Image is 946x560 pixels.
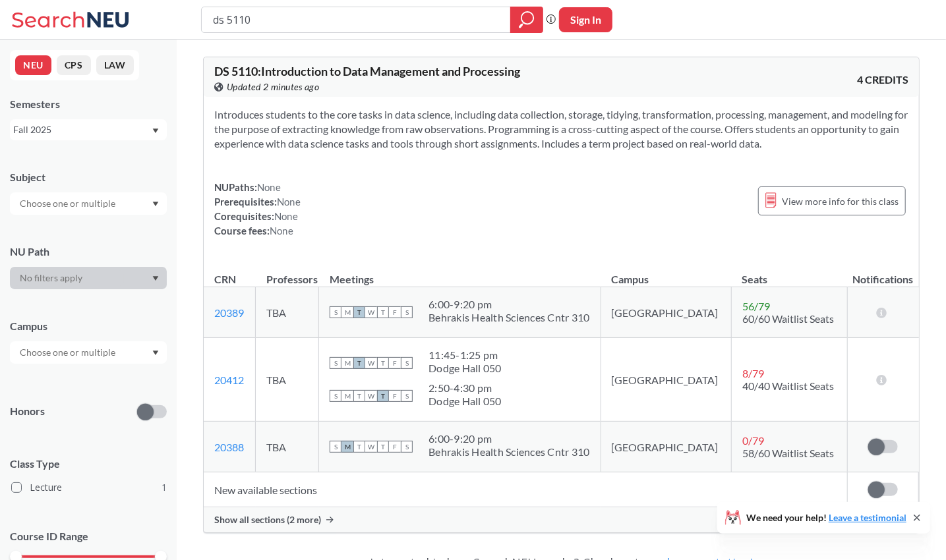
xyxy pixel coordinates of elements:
th: Campus [601,259,732,287]
label: Lecture [11,479,167,496]
span: M [341,390,353,402]
input: Choose one or multiple [13,196,124,211]
div: Behrakis Health Sciences Cntr 310 [429,311,589,324]
span: F [389,390,401,402]
div: 6:00 - 9:20 pm [429,432,589,445]
span: T [353,390,365,402]
input: Class, professor, course number, "phrase" [212,9,501,31]
svg: Dropdown arrow [152,202,159,207]
span: S [330,357,341,369]
div: 6:00 - 9:20 pm [429,298,589,311]
div: Dropdown arrow [10,341,167,364]
button: CPS [57,55,91,75]
a: 20388 [214,441,244,453]
span: None [270,225,293,237]
button: LAW [96,55,134,75]
div: 11:45 - 1:25 pm [429,349,502,362]
button: Sign In [559,7,612,32]
span: 40/40 Waitlist Seats [742,379,834,392]
th: Professors [256,259,319,287]
span: 60/60 Waitlist Seats [742,312,834,325]
span: S [401,306,413,318]
span: M [341,306,353,318]
span: DS 5110 : Introduction to Data Management and Processing [214,64,520,78]
span: T [353,306,365,318]
span: W [365,357,377,369]
span: F [389,306,401,318]
div: Behrakis Health Sciences Cntr 310 [429,445,589,459]
svg: magnifying glass [519,11,535,29]
span: M [341,441,353,453]
span: 8 / 79 [742,367,764,379]
div: Dropdown arrow [10,267,167,289]
span: W [365,306,377,318]
span: T [377,390,389,402]
section: Introduces students to the core tasks in data science, including data collection, storage, tidyin... [214,107,908,151]
td: [GEOGRAPHIC_DATA] [601,287,732,338]
span: 58/60 Waitlist Seats [742,447,834,459]
span: None [277,196,301,208]
div: Dodge Hall 050 [429,362,502,375]
span: W [365,390,377,402]
td: [GEOGRAPHIC_DATA] [601,422,732,472]
span: 1 [162,480,167,495]
span: Class Type [10,457,167,471]
span: S [330,306,341,318]
span: T [377,357,389,369]
span: T [353,357,365,369]
td: TBA [256,422,319,472]
div: Campus [10,319,167,333]
span: W [365,441,377,453]
div: Fall 2025 [13,123,151,137]
a: 20389 [214,306,244,319]
span: F [389,441,401,453]
div: magnifying glass [510,7,543,33]
div: NUPaths: Prerequisites: Corequisites: Course fees: [214,180,301,238]
span: 56 / 79 [742,300,770,312]
span: F [389,357,401,369]
th: Notifications [847,259,918,287]
td: TBA [256,338,319,422]
div: Subject [10,170,167,184]
span: We need your help! [746,513,906,522]
input: Choose one or multiple [13,345,124,360]
span: S [401,390,413,402]
span: S [330,441,341,453]
span: View more info for this class [782,193,899,210]
span: S [401,441,413,453]
div: Dropdown arrow [10,192,167,215]
th: Meetings [319,259,601,287]
svg: Dropdown arrow [152,128,159,134]
svg: Dropdown arrow [152,276,159,281]
th: Seats [732,259,847,287]
td: TBA [256,287,319,338]
div: Dodge Hall 050 [429,395,502,408]
span: 4 CREDITS [857,72,908,87]
button: NEU [15,55,51,75]
span: T [377,441,389,453]
td: New available sections [204,472,847,507]
span: S [330,390,341,402]
td: [GEOGRAPHIC_DATA] [601,338,732,422]
svg: Dropdown arrow [152,350,159,356]
span: Updated 2 minutes ago [227,80,320,94]
div: NU Path [10,244,167,259]
div: CRN [214,272,236,287]
span: M [341,357,353,369]
a: Leave a testimonial [829,512,906,523]
span: 0 / 79 [742,434,764,447]
span: Show all sections (2 more) [214,514,321,526]
span: T [377,306,389,318]
span: None [257,181,281,193]
div: Fall 2025Dropdown arrow [10,119,167,140]
div: Semesters [10,97,167,111]
p: Course ID Range [10,529,167,544]
span: S [401,357,413,369]
span: None [274,210,298,222]
div: 2:50 - 4:30 pm [429,381,502,395]
div: Show all sections (2 more) [204,507,919,532]
p: Honors [10,404,45,419]
span: T [353,441,365,453]
a: 20412 [214,374,244,386]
